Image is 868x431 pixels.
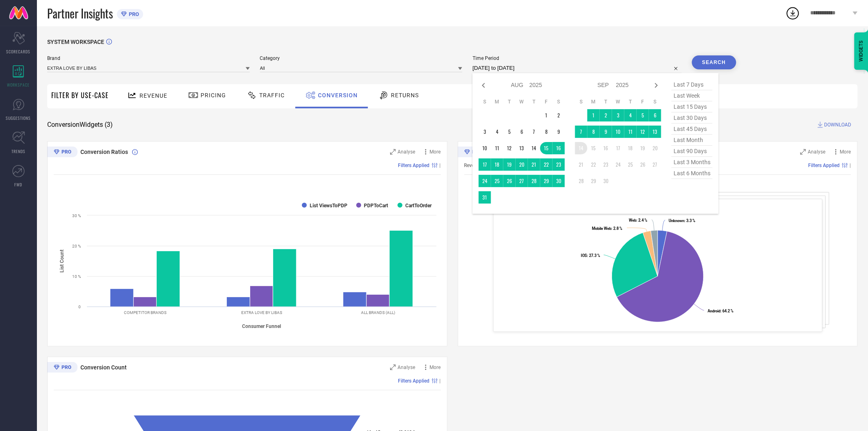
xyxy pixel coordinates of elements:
tspan: Android [708,309,720,314]
span: last month [672,135,713,146]
text: : 3.3 % [669,219,695,223]
td: Sun Aug 03 2025 [479,126,491,138]
span: Conversion Widgets ( 3 ) [47,121,113,129]
td: Sat Aug 30 2025 [553,175,565,187]
text: : 2.8 % [592,226,622,231]
span: Revenue [139,92,167,99]
th: Monday [587,99,600,105]
td: Fri Sep 26 2025 [637,158,649,171]
span: More [430,365,441,370]
td: Sat Sep 20 2025 [649,142,661,154]
span: last 7 days [672,79,713,90]
span: Time Period [473,55,682,61]
th: Thursday [528,99,540,105]
td: Tue Sep 30 2025 [600,175,612,187]
td: Thu Aug 28 2025 [528,175,540,187]
span: Conversion Ratios [80,149,128,155]
span: Pricing [201,92,226,99]
span: last 6 months [672,168,713,179]
text: : 64.2 % [708,309,733,314]
td: Sat Sep 13 2025 [649,126,661,138]
th: Wednesday [516,99,528,105]
span: Filters Applied [809,163,840,168]
td: Sat Sep 06 2025 [649,109,661,122]
td: Fri Aug 22 2025 [540,158,553,171]
td: Sun Aug 17 2025 [479,158,491,171]
text: 30 % [72,213,81,218]
span: SYSTEM WORKSPACE [47,39,104,45]
th: Saturday [649,99,661,105]
td: Sat Sep 27 2025 [649,158,661,171]
td: Mon Sep 29 2025 [587,175,600,187]
span: last 3 months [672,157,713,168]
text: ALL BRANDS (ALL) [361,310,395,315]
span: Revenue (% share) [464,163,505,168]
div: Premium [458,147,488,159]
div: Premium [47,362,78,374]
div: Next month [651,80,661,90]
text: 20 % [72,244,81,248]
span: Analyse [398,365,416,370]
span: | [850,163,851,168]
tspan: Web [629,218,636,223]
th: Monday [491,99,503,105]
span: Conversion Count [80,364,127,371]
tspan: List Count [59,250,65,273]
td: Thu Sep 18 2025 [624,142,637,154]
td: Mon Sep 08 2025 [587,126,600,138]
th: Saturday [553,99,565,105]
span: SCORECARDS [7,48,31,55]
td: Mon Aug 11 2025 [491,142,503,154]
td: Wed Aug 20 2025 [516,158,528,171]
span: DOWNLOAD [825,121,852,129]
text: COMPETITOR BRANDS [124,310,167,315]
td: Tue Sep 23 2025 [600,158,612,171]
text: List ViewsToPDP [310,203,347,209]
td: Fri Sep 12 2025 [637,126,649,138]
span: Traffic [259,92,285,99]
td: Fri Sep 05 2025 [637,109,649,122]
td: Tue Aug 05 2025 [503,126,516,138]
td: Mon Aug 04 2025 [491,126,503,138]
td: Fri Sep 19 2025 [637,142,649,154]
span: Filters Applied [398,163,430,168]
span: last week [672,90,713,101]
td: Wed Aug 13 2025 [516,142,528,154]
svg: Zoom [390,149,396,155]
span: WORKSPACE [7,82,30,88]
span: FWD [15,181,23,188]
td: Sun Aug 31 2025 [479,191,491,204]
td: Sat Aug 23 2025 [553,158,565,171]
td: Mon Aug 25 2025 [491,175,503,187]
th: Tuesday [600,99,612,105]
td: Tue Sep 16 2025 [600,142,612,154]
text: EXTRA LOVE BY LIBAS [241,310,282,315]
td: Sun Aug 24 2025 [479,175,491,187]
td: Wed Sep 03 2025 [612,109,624,122]
span: Analyse [808,149,826,155]
td: Sun Sep 07 2025 [575,126,587,138]
span: last 45 days [672,124,713,135]
td: Mon Sep 01 2025 [587,109,600,122]
span: last 90 days [672,146,713,157]
td: Tue Aug 26 2025 [503,175,516,187]
th: Wednesday [612,99,624,105]
span: | [440,163,441,168]
th: Thursday [624,99,637,105]
span: Analyse [398,149,416,155]
span: Category [260,55,463,61]
td: Fri Aug 01 2025 [540,109,553,122]
input: Select time period [473,63,682,73]
text: CartToOrder [405,203,432,209]
td: Tue Sep 09 2025 [600,126,612,138]
th: Sunday [575,99,587,105]
span: Returns [391,92,419,99]
text: 0 [78,305,81,309]
tspan: Unknown [669,219,684,223]
text: PDPToCart [364,203,388,209]
td: Sun Aug 10 2025 [479,142,491,154]
text: : 27.3 % [581,254,600,258]
td: Wed Aug 27 2025 [516,175,528,187]
span: last 15 days [672,101,713,112]
button: Search [692,55,736,69]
